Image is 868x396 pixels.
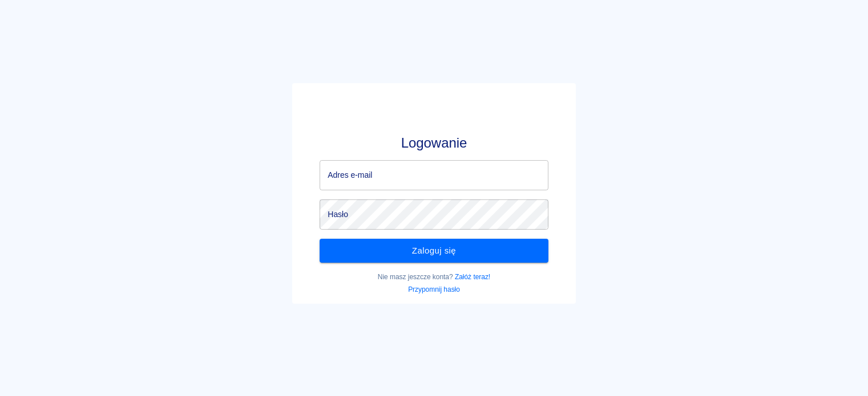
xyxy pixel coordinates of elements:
p: Nie masz jeszcze konta? [320,272,548,282]
button: Zaloguj się [320,239,548,263]
h3: Logowanie [320,135,548,151]
img: Renthelp logo [394,101,474,123]
a: Przypomnij hasło [408,285,460,293]
a: Załóż teraz! [455,273,490,281]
